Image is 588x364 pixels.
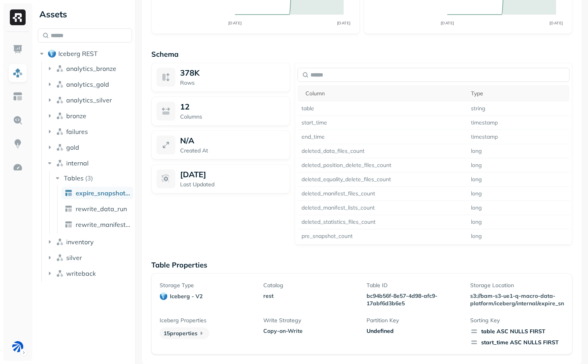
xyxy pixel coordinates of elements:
[48,50,56,58] img: root
[160,317,253,324] p: Iceberg Properties
[13,115,23,125] img: Query Explorer
[66,254,82,262] span: silver
[56,159,64,167] img: namespace
[56,96,64,104] img: namespace
[46,62,132,75] button: analytics_bronze
[46,251,132,264] button: silver
[160,327,209,339] p: 15 properties
[46,141,132,154] button: gold
[13,44,23,54] img: Dashboard
[263,282,357,289] p: Catalog
[65,205,73,213] img: table
[66,238,94,246] span: inventory
[56,128,64,136] img: namespace
[54,172,133,184] button: Tables(3)
[170,293,203,300] p: iceberg - v2
[66,65,116,72] span: analytics_bronze
[180,169,206,179] p: [DATE]
[46,94,132,106] button: analytics_silver
[298,187,467,201] td: deleted_manifest_files_count
[367,292,460,307] p: bc94b56f-8e57-4d98-afc9-17abf6d3b6e5
[367,317,460,324] p: Partition Key
[467,116,569,130] td: timestamp
[13,68,23,78] img: Assets
[467,229,569,243] td: long
[66,143,79,151] span: gold
[228,20,242,26] tspan: [DATE]
[467,215,569,229] td: long
[10,9,26,25] img: Ryft
[61,218,133,231] a: rewrite_manifest_run
[56,238,64,246] img: namespace
[61,202,133,215] a: rewrite_data_run
[61,187,133,199] a: expire_snapshot_run
[66,269,96,277] span: writeback
[65,221,73,228] img: table
[66,128,88,136] span: failures
[66,112,86,120] span: bronze
[470,327,564,335] div: table ASC NULLS FIRST
[64,174,84,182] span: Tables
[56,269,64,277] img: namespace
[56,80,64,88] img: namespace
[263,327,357,335] p: Copy-on-Write
[46,125,132,138] button: failures
[298,229,467,243] td: pre_snapshot_count
[180,68,199,78] span: 378K
[76,221,130,228] span: rewrite_manifest_run
[66,80,109,88] span: analytics_gold
[467,201,569,215] td: long
[160,282,253,289] p: Storage Type
[298,144,467,158] td: deleted_data_files_count
[298,215,467,229] td: deleted_statistics_files_count
[298,102,467,116] td: table
[85,174,93,182] p: ( 3 )
[367,327,460,335] div: Undefined
[180,181,285,188] p: Last Updated
[467,144,569,158] td: long
[38,8,132,20] div: Assets
[467,187,569,201] td: long
[470,317,564,324] p: Sorting Key
[65,189,73,197] img: table
[46,78,132,91] button: analytics_gold
[305,90,463,97] div: Column
[467,102,569,116] td: string
[151,260,572,269] p: Table Properties
[467,158,569,173] td: long
[66,159,89,167] span: internal
[440,20,454,26] tspan: [DATE]
[337,20,350,26] tspan: [DATE]
[470,282,564,289] p: Storage Location
[46,236,132,248] button: inventory
[13,162,23,173] img: Optimization
[46,267,132,280] button: writeback
[56,112,64,120] img: namespace
[180,147,285,154] p: Created At
[180,79,285,87] p: Rows
[549,20,563,26] tspan: [DATE]
[13,91,23,102] img: Asset Explorer
[298,116,467,130] td: start_time
[46,157,132,169] button: internal
[470,338,564,346] div: start_time ASC NULLS FIRST
[180,102,190,111] p: 12
[263,317,357,324] p: Write Strategy
[298,201,467,215] td: deleted_manifest_lists_count
[467,130,569,144] td: timestamp
[13,139,23,149] img: Insights
[367,282,460,289] p: Table ID
[180,113,285,121] p: Columns
[298,130,467,144] td: end_time
[12,341,23,352] img: BAM Staging
[263,292,357,300] p: rest
[180,136,194,145] p: N/A
[160,292,167,300] img: iceberg - v2
[298,173,467,187] td: deleted_equality_delete_files_count
[56,65,64,72] img: namespace
[76,189,130,197] span: expire_snapshot_run
[38,47,132,60] button: Iceberg REST
[56,143,64,151] img: namespace
[298,158,467,173] td: deleted_position_delete_files_count
[46,110,132,122] button: bronze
